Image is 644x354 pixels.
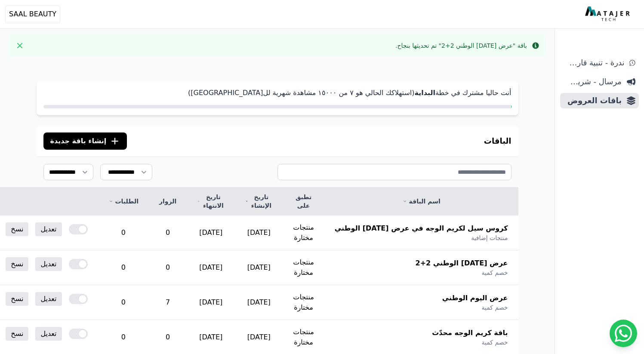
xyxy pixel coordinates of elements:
[43,88,512,98] p: أنت حاليا مشترك في خطة (استهلاكك الحالي هو ٧ من ١٥۰۰۰ مشاهدة شهرية لل[GEOGRAPHIC_DATA])
[35,292,62,306] a: تعديل
[481,268,508,277] span: خصم كمية
[335,223,508,234] span: كروس سيل لكريم الوجه في عرض [DATE] الوطني
[197,193,225,210] a: تاريخ الانتهاء
[471,234,508,242] span: منتجات إضافية
[98,250,149,285] td: 0
[283,215,324,250] td: منتجات مختارة
[108,197,139,206] a: الطلبات
[43,132,127,150] button: إنشاء باقة جديدة
[149,250,187,285] td: 0
[187,250,235,285] td: [DATE]
[235,285,283,320] td: [DATE]
[442,293,508,303] span: عرض اليوم الوطني
[35,222,62,236] a: تعديل
[6,222,28,236] a: نسخ
[35,327,62,341] a: تعديل
[9,9,56,19] span: SAAL BEAUTY
[395,41,527,50] div: باقة "عرض [DATE] الوطني 2+2" تم تحديثها بنجاح.
[6,327,28,341] a: نسخ
[5,5,60,23] button: SAAL BEAUTY
[564,95,622,107] span: باقات العروض
[35,257,62,271] a: تعديل
[98,215,149,250] td: 0
[335,197,508,206] a: اسم الباقة
[481,303,508,312] span: خصم كمية
[50,136,107,146] span: إنشاء باقة جديدة
[13,39,27,52] button: Close
[149,285,187,320] td: 7
[564,57,624,69] span: ندرة - تنبية قارب علي النفاذ
[235,215,283,250] td: [DATE]
[415,258,508,268] span: عرض [DATE] الوطني 2+2
[283,285,324,320] td: منتجات مختارة
[414,89,435,97] strong: البداية
[149,215,187,250] td: 0
[98,285,149,320] td: 0
[187,215,235,250] td: [DATE]
[481,338,508,347] span: خصم كمية
[187,285,235,320] td: [DATE]
[283,250,324,285] td: منتجات مختارة
[235,250,283,285] td: [DATE]
[283,188,324,215] th: تطبق على
[585,6,632,22] img: MatajerTech Logo
[149,188,187,215] th: الزوار
[6,257,28,271] a: نسخ
[245,193,272,210] a: تاريخ الإنشاء
[6,292,28,306] a: نسخ
[432,328,508,338] span: باقة كريم الوجه محدّث
[484,135,512,147] h3: الباقات
[564,76,622,88] span: مرسال - شريط دعاية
